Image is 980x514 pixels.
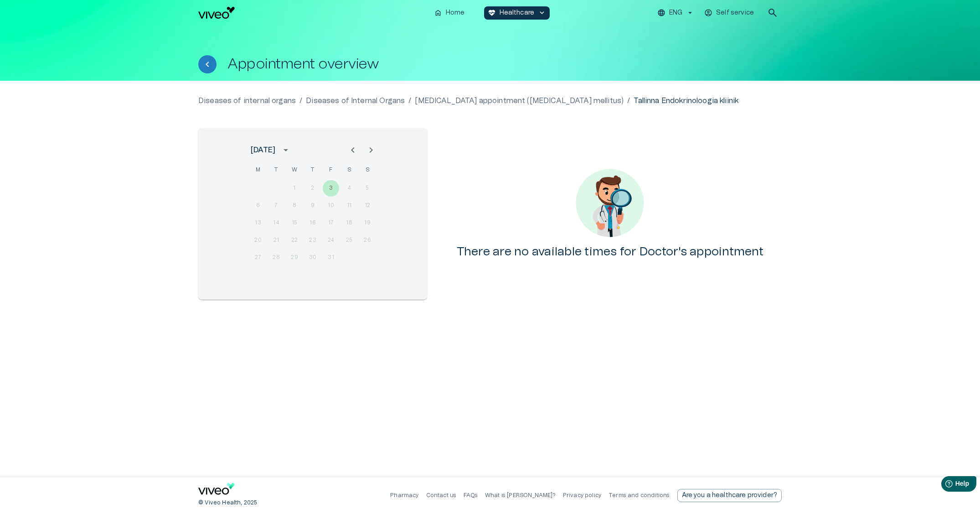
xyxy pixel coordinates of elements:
[341,161,357,179] span: Saturday
[457,244,763,259] h4: There are no available times for Doctor's appointment
[251,145,275,156] div: [DATE]
[286,161,303,179] span: Wednesday
[408,95,411,106] p: /
[669,8,682,18] p: ENG
[500,8,535,18] p: Healthcare
[703,6,756,20] button: Self service
[488,9,496,17] span: ecg_heart
[484,6,550,20] button: ecg_heartHealthcarekeyboard_arrow_down
[909,472,980,498] iframe: Help widget launcher
[716,8,754,18] p: Self service
[304,161,321,179] span: Thursday
[538,9,546,17] span: keyboard_arrow_down
[485,492,556,499] p: What is [PERSON_NAME]?
[426,492,457,499] p: Contact us
[767,7,778,18] span: search
[278,142,294,158] button: calendar view is open, switch to year view
[198,7,235,19] img: Viveo logo
[359,161,376,179] span: Sunday
[677,489,782,502] div: Are you a healthcare provider?
[198,95,296,106] a: Diseases of internal organs
[250,161,266,179] span: Monday
[390,493,418,498] a: Pharmacy
[763,4,782,22] button: open search modal
[430,6,469,20] button: homeHome
[634,95,738,106] p: Tallinna Endokrinoloogia kliinik
[609,493,670,498] a: Terms and conditions
[446,8,465,18] p: Home
[415,95,624,106] p: [MEDICAL_DATA] appointment ([MEDICAL_DATA] mellitus)
[682,491,778,500] p: Are you a healthcare provider?
[627,95,630,106] p: /
[198,483,235,498] a: Navigate to home page
[306,95,405,106] a: Diseases of Internal Organs
[268,161,284,179] span: Tuesday
[362,141,380,159] button: Next month
[299,95,302,106] p: /
[576,169,644,237] img: No content
[464,493,478,498] a: FAQs
[198,499,257,507] p: © Viveo Health, 2025
[415,95,624,106] a: Endocrinologist appointment (diabetes mellitus)
[563,493,601,498] a: Privacy policy
[677,489,782,502] a: Send email to partnership request to viveo
[198,7,427,19] a: Navigate to homepage
[656,6,696,20] button: ENG
[198,55,217,73] button: Back
[227,56,379,72] h1: Appointment overview
[323,161,339,179] span: Friday
[434,9,442,17] span: home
